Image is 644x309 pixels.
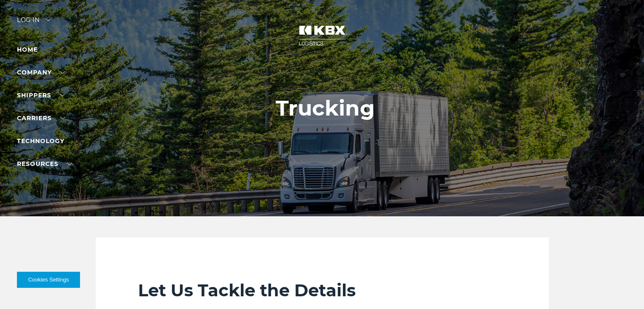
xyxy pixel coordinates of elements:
img: arrow [46,19,51,21]
a: Company [17,69,65,76]
img: kbx logo [290,17,354,54]
button: Cookies Settings [17,272,80,288]
h1: Trucking [276,96,375,121]
a: RESOURCES [17,160,72,168]
h2: Let Us Tackle the Details [138,280,506,301]
a: Home [17,46,38,53]
div: Log in [17,17,51,29]
a: Carriers [17,114,65,122]
a: Technology [17,137,64,145]
a: SHIPPERS [17,91,65,99]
